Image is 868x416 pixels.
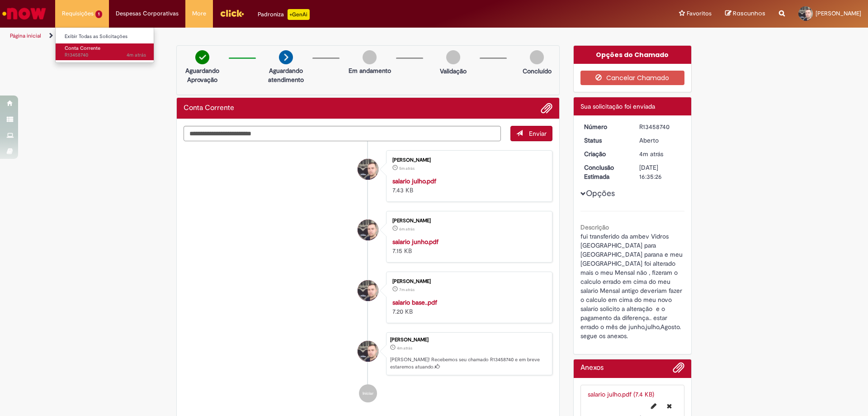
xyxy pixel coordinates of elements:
[392,218,543,224] div: [PERSON_NAME]
[510,126,552,141] button: Enviar
[127,52,146,58] time: 28/08/2025 15:35:24
[392,298,437,306] a: salario base..pdf
[195,50,209,64] img: check-circle-green.png
[440,67,467,76] p: Validação
[577,136,633,145] dt: Status
[7,28,572,44] ul: Trilhas de página
[577,122,633,131] dt: Número
[639,122,681,131] div: R13458740
[279,50,293,64] img: arrow-next.png
[184,126,501,141] textarea: Digite sua mensagem aqui...
[646,399,662,413] button: Editar nome de arquivo salario julho.pdf
[390,356,547,370] p: [PERSON_NAME]! Recebemos seu chamado R13458740 e em breve estaremos atuando.
[397,345,412,351] span: 4m atrás
[541,102,552,114] button: Adicionar anexos
[392,298,543,316] div: 7.20 KB
[580,102,655,110] span: Sua solicitação foi enviada
[358,341,378,362] div: Luan Barbosa Rabelo
[399,166,415,171] span: 5m atrás
[530,50,544,64] img: img-circle-grey.png
[399,226,415,232] time: 28/08/2025 15:33:14
[399,287,415,292] time: 28/08/2025 15:32:55
[184,104,234,112] h2: Conta Corrente Histórico de tíquete
[392,238,439,246] a: salario junho.pdf
[390,337,547,343] div: [PERSON_NAME]
[529,129,547,138] span: Enviar
[55,27,154,63] ul: Requisições
[580,364,604,372] h2: Anexos
[264,66,308,84] p: Aguardando atendimento
[349,66,391,75] p: Em andamento
[184,141,552,412] ul: Histórico de tíquete
[523,67,552,76] p: Concluído
[639,150,663,158] time: 28/08/2025 15:35:23
[56,43,155,60] a: Aberto R13458740 : Conta Corrente
[358,159,378,180] div: Luan Barbosa Rabelo
[574,46,692,64] div: Opções do Chamado
[733,9,765,18] span: Rascunhos
[580,71,685,85] button: Cancelar Chamado
[65,45,100,52] span: Conta Corrente
[673,362,684,378] button: Adicionar anexos
[392,237,543,255] div: 7.15 KB
[288,9,310,20] p: +GenAi
[56,32,155,42] a: Exibir Todas as Solicitações
[62,9,94,18] span: Requisições
[180,66,224,84] p: Aguardando Aprovação
[639,150,663,158] span: 4m atrás
[392,177,436,185] a: salario julho.pdf
[258,9,310,20] div: Padroniza
[392,177,543,195] div: 7.43 KB
[725,10,765,18] a: Rascunhos
[580,223,609,231] b: Descrição
[399,166,415,171] time: 28/08/2025 15:34:28
[577,149,633,158] dt: Criação
[220,6,244,20] img: click_logo_yellow_360x200.png
[392,158,543,163] div: [PERSON_NAME]
[392,279,543,284] div: [PERSON_NAME]
[639,136,681,145] div: Aberto
[358,280,378,301] div: Luan Barbosa Rabelo
[397,345,412,351] time: 28/08/2025 15:35:23
[588,390,654,398] a: salario julho.pdf (7.4 KB)
[184,332,552,376] li: Luan Barbosa Rabelo
[639,149,681,158] div: 28/08/2025 15:35:23
[65,52,146,59] span: R13458740
[363,50,377,64] img: img-circle-grey.png
[399,287,415,292] span: 7m atrás
[816,10,861,17] span: [PERSON_NAME]
[577,163,633,181] dt: Conclusão Estimada
[687,9,712,18] span: Favoritos
[192,9,206,18] span: More
[358,220,378,240] div: Luan Barbosa Rabelo
[10,32,41,39] a: Página inicial
[399,226,415,232] span: 6m atrás
[127,52,146,58] span: 4m atrás
[661,399,677,413] button: Excluir salario julho.pdf
[639,163,681,181] div: [DATE] 16:35:26
[116,9,179,18] span: Despesas Corporativas
[1,5,47,23] img: ServiceNow
[580,232,684,340] span: fui transferido da ambev Vidros [GEOGRAPHIC_DATA] para [GEOGRAPHIC_DATA] parana e meu [GEOGRAPHIC...
[95,10,102,18] span: 1
[446,50,460,64] img: img-circle-grey.png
